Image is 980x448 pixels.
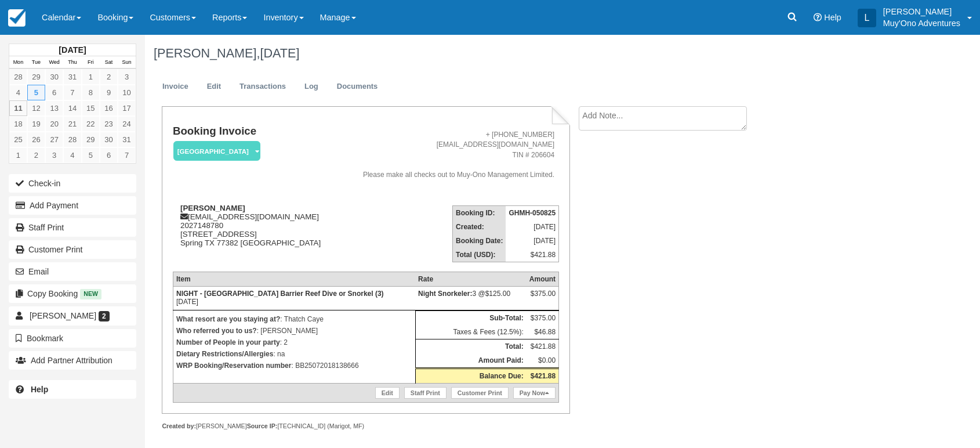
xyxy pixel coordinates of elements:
th: Total (USD): [453,248,506,262]
th: Total: [415,339,527,353]
a: 5 [27,85,45,100]
strong: GHMH-050825 [509,209,556,217]
div: L [858,9,876,27]
span: New [80,289,101,299]
td: $0.00 [527,353,559,368]
a: 20 [45,116,63,132]
strong: What resort are you staying at? [176,315,280,323]
p: : Thatch Caye [176,313,412,325]
td: $46.88 [527,325,559,339]
th: Thu [63,56,81,69]
a: 6 [45,85,63,100]
h1: [PERSON_NAME], [154,46,872,60]
p: : [PERSON_NAME] [176,325,412,337]
a: 1 [9,147,27,163]
th: Amount [527,272,559,286]
p: : BB25072018138666 [176,360,412,371]
div: [PERSON_NAME] [TECHNICAL_ID] (Marigot, MF) [162,422,569,431]
th: Tue [27,56,45,69]
a: [PERSON_NAME] 2 [9,306,136,325]
h1: Booking Invoice [173,125,337,138]
a: Help [9,380,136,399]
a: Transactions [231,75,295,98]
i: Help [814,13,822,21]
a: Staff Print [9,218,136,237]
a: 8 [82,85,100,100]
div: [EMAIL_ADDRESS][DOMAIN_NAME] 2027148780 [STREET_ADDRESS] Spring TX 77382 [GEOGRAPHIC_DATA] [173,204,337,262]
a: 30 [45,69,63,85]
span: 2 [99,311,110,321]
a: 1 [82,69,100,85]
a: Log [296,75,327,98]
p: : na [176,348,412,360]
a: 15 [82,100,100,116]
img: checkfront-main-nav-mini-logo.png [8,9,26,27]
em: [GEOGRAPHIC_DATA] [173,141,260,161]
a: 29 [27,69,45,85]
a: 9 [100,85,118,100]
td: [DATE] [506,220,558,234]
strong: $421.88 [531,372,556,380]
td: Taxes & Fees (12.5%): [415,325,527,339]
a: 7 [118,147,136,163]
span: [PERSON_NAME] [30,311,96,320]
a: 2 [27,147,45,163]
span: $125.00 [485,290,510,298]
th: Balance Due: [415,368,527,383]
th: Rate [415,272,527,286]
a: 10 [118,85,136,100]
a: 4 [9,85,27,100]
strong: Who referred you to us? [176,327,257,335]
th: Sun [118,56,136,69]
a: 26 [27,132,45,147]
a: 16 [100,100,118,116]
a: 2 [100,69,118,85]
a: Edit [198,75,230,98]
a: Edit [375,387,400,399]
a: 7 [63,85,81,100]
a: 13 [45,100,63,116]
td: $421.88 [527,339,559,353]
strong: WRP Booking/Reservation number [176,362,291,370]
a: Staff Print [404,387,447,399]
th: Sub-Total: [415,310,527,325]
p: Muy'Ono Adventures [883,17,960,29]
button: Copy Booking New [9,284,136,303]
strong: Number of People in your party [176,338,280,346]
button: Bookmark [9,329,136,348]
b: Help [31,385,48,394]
p: [PERSON_NAME] [883,6,960,17]
a: 27 [45,132,63,147]
a: 3 [118,69,136,85]
button: Add Payment [9,196,136,215]
strong: Night Snorkeler [418,290,472,298]
a: 5 [82,147,100,163]
a: Invoice [154,75,197,98]
a: 29 [82,132,100,147]
th: Created: [453,220,506,234]
a: 31 [118,132,136,147]
p: : 2 [176,337,412,348]
strong: Created by: [162,422,196,429]
th: Mon [9,56,27,69]
a: 23 [100,116,118,132]
strong: NIGHT - [GEOGRAPHIC_DATA] Barrier Reef Dive or Snorkel (3) [176,290,384,298]
span: [DATE] [260,46,299,60]
td: $375.00 [527,310,559,325]
a: 24 [118,116,136,132]
a: Customer Print [9,240,136,259]
div: $375.00 [529,290,556,307]
a: [GEOGRAPHIC_DATA] [173,140,256,162]
a: 21 [63,116,81,132]
a: 22 [82,116,100,132]
a: 17 [118,100,136,116]
address: + [PHONE_NUMBER] [EMAIL_ADDRESS][DOMAIN_NAME] TIN # 206604 Please make all checks out to Muy-Ono ... [342,130,554,180]
td: [DATE] [506,234,558,248]
a: 18 [9,116,27,132]
a: 25 [9,132,27,147]
a: 12 [27,100,45,116]
td: 3 @ [415,286,527,310]
button: Check-in [9,174,136,193]
a: 30 [100,132,118,147]
button: Email [9,262,136,281]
